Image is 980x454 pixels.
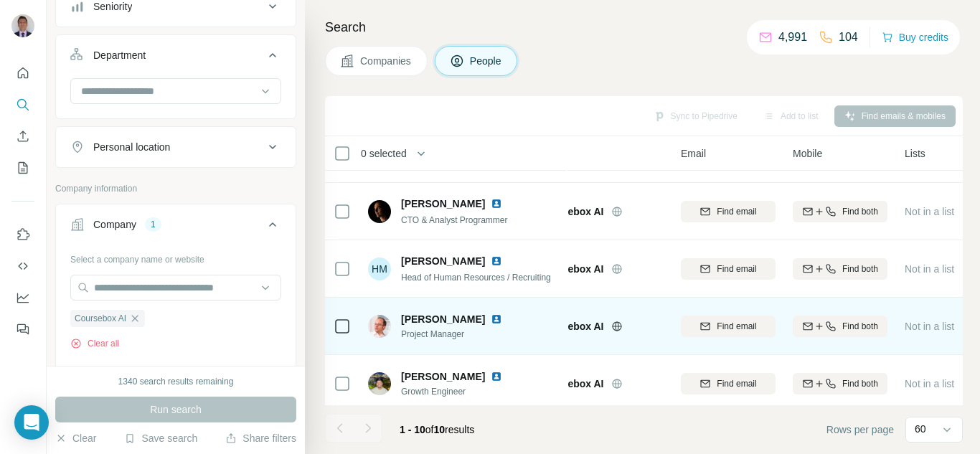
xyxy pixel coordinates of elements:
[70,247,281,266] div: Select a company name or website
[681,373,776,394] button: Find email
[826,422,894,437] span: Rows per page
[11,123,34,149] button: Enrich CSV
[11,316,34,342] button: Feedback
[400,424,474,435] span: results
[360,54,413,68] span: Companies
[11,92,34,118] button: Search
[681,146,706,161] span: Email
[717,205,756,218] span: Find email
[681,258,776,280] button: Find email
[368,372,391,395] img: Avatar
[401,328,519,341] span: Project Manager
[368,257,391,280] div: HM
[11,222,34,247] button: Use Surfe on LinkedIn
[842,205,878,218] span: Find both
[470,54,503,68] span: People
[905,321,954,332] span: Not in a list
[839,29,858,46] p: 104
[401,197,485,211] span: [PERSON_NAME]
[539,262,604,276] span: Coursebox AI
[11,155,34,181] button: My lists
[681,316,776,337] button: Find email
[93,217,136,232] div: Company
[434,424,446,435] span: 10
[56,207,296,247] button: Company1
[56,130,296,164] button: Personal location
[75,312,126,325] span: Coursebox AI
[400,424,425,435] span: 1 - 10
[55,431,96,445] button: Clear
[905,146,925,161] span: Lists
[717,377,756,390] span: Find email
[11,60,34,86] button: Quick start
[842,320,878,333] span: Find both
[717,263,756,275] span: Find email
[93,140,170,154] div: Personal location
[401,254,485,268] span: [PERSON_NAME]
[793,201,887,222] button: Find both
[905,263,954,275] span: Not in a list
[842,377,878,390] span: Find both
[793,373,887,394] button: Find both
[124,431,197,445] button: Save search
[11,253,34,279] button: Use Surfe API
[118,375,234,388] div: 1340 search results remaining
[717,320,756,333] span: Find email
[401,273,551,283] span: Head of Human Resources / Recruiting
[368,315,391,338] img: Avatar
[793,146,822,161] span: Mobile
[905,206,954,217] span: Not in a list
[793,316,887,337] button: Find both
[93,48,146,62] div: Department
[368,200,391,223] img: Avatar
[325,17,963,37] h4: Search
[842,263,878,275] span: Find both
[401,215,508,225] span: CTO & Analyst Programmer
[401,312,485,326] span: [PERSON_NAME]
[491,198,502,209] img: LinkedIn logo
[11,14,34,37] img: Avatar
[55,182,296,195] p: Company information
[145,218,161,231] div: 1
[882,27,948,47] button: Buy credits
[778,29,807,46] p: 4,991
[11,285,34,311] button: Dashboard
[491,313,502,325] img: LinkedIn logo
[401,369,485,384] span: [PERSON_NAME]
[539,204,604,219] span: Coursebox AI
[539,377,604,391] span: Coursebox AI
[915,422,926,436] p: 60
[681,201,776,222] button: Find email
[425,424,434,435] span: of
[491,255,502,267] img: LinkedIn logo
[56,38,296,78] button: Department
[905,378,954,389] span: Not in a list
[225,431,296,445] button: Share filters
[793,258,887,280] button: Find both
[14,405,49,440] div: Open Intercom Messenger
[70,337,119,350] button: Clear all
[401,385,519,398] span: Growth Engineer
[361,146,407,161] span: 0 selected
[539,319,604,334] span: Coursebox AI
[491,371,502,382] img: LinkedIn logo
